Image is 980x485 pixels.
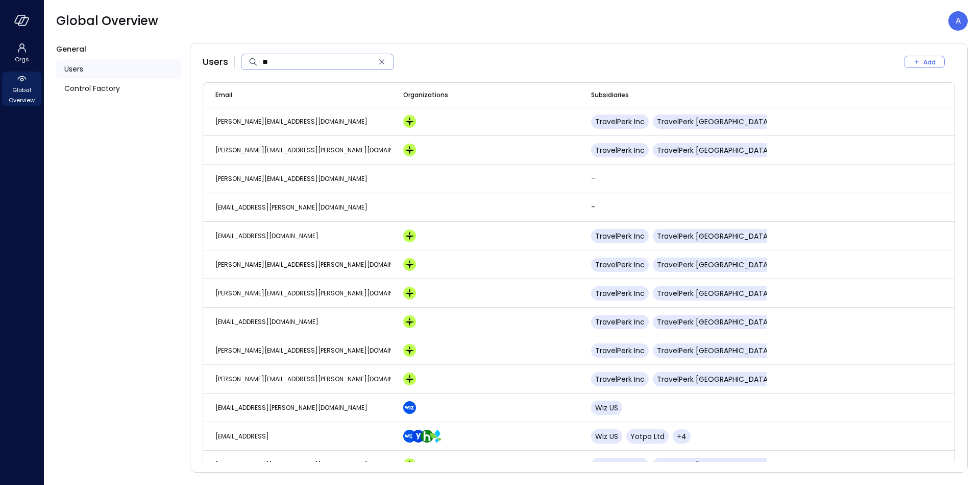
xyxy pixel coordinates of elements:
[403,115,416,128] img: euz2wel6fvrjeyhjwgr9
[56,44,86,54] span: General
[56,79,182,98] a: Control Factory
[595,317,645,327] span: TravelPerk Inc
[657,260,771,270] span: TravelPerk [GEOGRAPHIC_DATA]
[591,173,795,183] p: -
[595,345,645,356] span: TravelPerk Inc
[203,55,228,68] span: Users
[407,373,416,385] div: TravelPerk
[403,344,416,357] img: euz2wel6fvrjeyhjwgr9
[923,57,936,67] div: Add
[421,430,433,443] img: ynjrjpaiymlkbkxtflmu
[407,229,416,242] div: TravelPerk
[56,13,158,29] span: Global Overview
[407,144,416,156] div: TravelPerk
[215,146,416,154] span: [PERSON_NAME][EMAIL_ADDRESS][PERSON_NAME][DOMAIN_NAME]
[595,260,645,270] span: TravelPerk Inc
[595,117,645,127] span: TravelPerk Inc
[407,115,416,128] div: TravelPerk
[677,431,687,442] span: +4
[595,460,645,470] span: TravelPerk Inc
[657,145,771,155] span: TravelPerk [GEOGRAPHIC_DATA]
[407,430,416,443] div: Wiz
[595,288,645,298] span: TravelPerk Inc
[215,403,367,412] span: [EMAIL_ADDRESS][PERSON_NAME][DOMAIN_NAME]
[657,374,771,384] span: TravelPerk [GEOGRAPHIC_DATA]
[215,432,269,441] span: [EMAIL_ADDRESS]
[215,317,318,326] span: [EMAIL_ADDRESS][DOMAIN_NAME]
[657,317,771,327] span: TravelPerk [GEOGRAPHIC_DATA]
[407,401,416,414] div: Wiz
[403,315,416,328] img: euz2wel6fvrjeyhjwgr9
[904,56,945,68] button: Add
[403,229,416,242] img: euz2wel6fvrjeyhjwgr9
[215,346,416,355] span: [PERSON_NAME][EMAIL_ADDRESS][PERSON_NAME][DOMAIN_NAME]
[6,85,37,105] span: Global Overview
[215,289,416,297] span: [PERSON_NAME][EMAIL_ADDRESS][PERSON_NAME][DOMAIN_NAME]
[2,72,41,106] div: Global Overview
[595,431,618,442] span: Wiz US
[215,460,367,469] span: [EMAIL_ADDRESS][PERSON_NAME][DOMAIN_NAME]
[403,458,416,471] img: euz2wel6fvrjeyhjwgr9
[215,203,367,212] span: [EMAIL_ADDRESS][PERSON_NAME][DOMAIN_NAME]
[56,59,182,79] a: Users
[215,90,232,100] span: Email
[948,11,968,31] div: Avi Brandwain
[15,54,29,64] span: Orgs
[433,430,442,443] div: AppsFlyer
[2,41,41,65] div: Orgs
[595,145,645,155] span: TravelPerk Inc
[591,202,795,212] p: -
[425,430,433,443] div: Hippo
[215,174,367,183] span: [PERSON_NAME][EMAIL_ADDRESS][DOMAIN_NAME]
[412,430,425,443] img: rosehlgmm5jjurozkspi
[407,287,416,299] div: TravelPerk
[657,345,771,356] span: TravelPerk [GEOGRAPHIC_DATA]
[403,401,416,414] img: cfcvbyzhwvtbhao628kj
[215,260,416,269] span: [PERSON_NAME][EMAIL_ADDRESS][PERSON_NAME][DOMAIN_NAME]
[657,460,771,470] span: TravelPerk [GEOGRAPHIC_DATA]
[657,117,771,127] span: TravelPerk [GEOGRAPHIC_DATA]
[403,90,448,100] span: Organizations
[595,374,645,384] span: TravelPerk Inc
[429,430,442,443] img: zbmm8o9awxf8yv3ehdzf
[595,231,645,241] span: TravelPerk Inc
[215,232,318,240] span: [EMAIL_ADDRESS][DOMAIN_NAME]
[591,90,629,100] span: Subsidiaries
[403,258,416,271] img: euz2wel6fvrjeyhjwgr9
[407,258,416,271] div: TravelPerk
[64,83,120,94] span: Control Factory
[407,344,416,357] div: TravelPerk
[657,231,771,241] span: TravelPerk [GEOGRAPHIC_DATA]
[630,431,665,442] span: Yotpo Ltd
[407,315,416,328] div: TravelPerk
[904,56,955,68] div: Add New User
[657,288,771,298] span: TravelPerk [GEOGRAPHIC_DATA]
[64,63,83,75] span: Users
[403,287,416,299] img: euz2wel6fvrjeyhjwgr9
[403,430,416,443] img: cfcvbyzhwvtbhao628kj
[215,375,416,383] span: [PERSON_NAME][EMAIL_ADDRESS][PERSON_NAME][DOMAIN_NAME]
[215,117,367,126] span: [PERSON_NAME][EMAIL_ADDRESS][DOMAIN_NAME]
[416,430,425,443] div: Yotpo
[403,144,416,156] img: euz2wel6fvrjeyhjwgr9
[595,403,618,413] span: Wiz US
[955,15,961,27] p: A
[403,373,416,385] img: euz2wel6fvrjeyhjwgr9
[407,458,416,471] div: TravelPerk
